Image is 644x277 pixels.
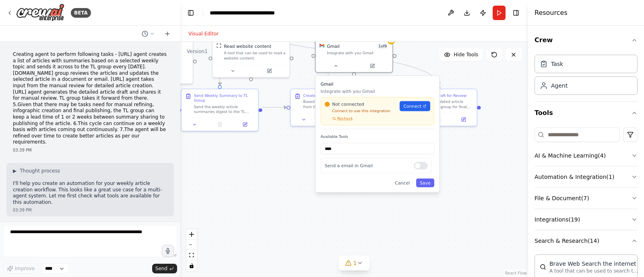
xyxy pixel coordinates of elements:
[327,51,389,55] div: Integrate with you Gmail
[551,82,568,90] div: Agent
[321,134,434,139] label: Available Tools
[194,93,254,103] div: Send Weekly Summary to TL Group
[127,57,189,67] div: A tool that can be used to search the internet with a search_query. Supports different search typ...
[303,93,356,98] div: Create Detailed Article Draft
[535,209,638,230] button: Integrations(19)
[510,7,522,18] button: Hide right sidebar
[155,265,167,272] span: Send
[325,116,353,121] button: Recheck
[355,62,390,70] button: Open in side panel
[337,116,353,121] span: Recheck
[413,93,467,98] div: Send Article Draft for Review
[13,207,167,213] div: 03:39 PM
[16,4,64,22] img: Logo
[210,9,275,17] nav: breadcrumb
[20,168,60,174] span: Thought process
[327,43,340,49] div: Gmail
[217,43,221,48] img: ScrapeWebsiteTool
[321,81,434,87] h3: Gmail
[186,250,197,261] button: fit view
[549,268,638,274] p: A tool that can be used to search the internet with a search_query.
[138,29,158,39] button: Switch to previous chat
[252,67,287,75] button: Open in side panel
[161,29,174,39] button: Start a new chat
[212,39,290,78] div: ScrapeWebsiteToolRead website contentA tool that can be used to read a website content.
[186,229,197,271] div: React Flow controls
[13,51,167,146] p: Creating agent to perform following tasks - [URL] agent creates a list of articles with summaries...
[339,256,370,271] button: 1
[391,179,413,187] button: Cancel
[535,29,638,51] button: Crew
[303,99,363,109] div: Based on the selected article from the TL group review and their feedback provided in {tl_review_...
[3,263,38,274] button: Improve
[224,43,271,49] div: Read website content
[332,101,364,108] span: Not connected
[353,259,357,267] span: 1
[416,179,434,187] button: Save
[535,166,638,187] button: Automation & Integration(1)
[454,51,478,58] span: Hide Tools
[400,101,430,111] a: Connect
[13,168,17,174] span: ▶
[535,102,638,124] button: Tools
[320,43,324,48] img: Gmail
[535,188,638,209] button: File & Document(7)
[439,48,483,61] button: Hide Tools
[325,109,396,113] p: Connect to use this integration
[234,121,256,128] button: Open in side panel
[186,229,197,240] button: zoom in
[115,39,193,84] div: SerperDevToolSearch the internet with [PERSON_NAME]A tool that can be used to search the internet...
[185,7,196,18] button: Hide left sidebar
[535,51,638,101] div: Crew
[403,103,421,109] span: Connect
[413,99,473,109] div: Send the completed article draft to the TL group for final review. Format the email with the full...
[551,60,563,68] div: Task
[505,271,527,275] a: React Flow attribution
[186,240,197,250] button: zoom out
[262,104,287,111] g: Edge from 10262ea3-103d-4794-bf36-43111d464158 to c45fd6be-0e27-4ca1-869a-4636806a8b23
[325,162,409,169] p: Send a email in Gmail
[399,89,477,127] div: Send Article Draft for ReviewSend the completed article draft to the TL group for final review. F...
[186,261,197,271] button: toggle interactivity
[155,74,190,81] button: Open in side panel
[207,14,223,85] g: Edge from 3fcef6cf-855e-406b-ab3e-cb3474b9720b to 10262ea3-103d-4794-bf36-43111d464158
[206,121,233,128] button: No output available
[15,265,35,272] span: Improve
[453,116,474,123] button: Open in side panel
[181,89,259,131] div: Send Weekly Summary to TL GroupSend the weekly article summaries digest to the TL group via email...
[224,51,286,61] div: A tool that can be used to read a website content.
[540,264,546,270] img: BraveSearchTool
[535,145,638,166] button: AI & Machine Learning(4)
[13,147,167,153] div: 03:39 PM
[13,168,60,174] button: ▶Thought process
[194,104,254,114] div: Send the weekly article summaries digest to the TL group via email every [DATE]. Format the email...
[162,245,174,257] button: Click to speak your automation idea
[187,48,208,55] div: Version 1
[184,29,223,39] button: Visual Editor
[377,43,389,49] span: Number of enabled actions
[127,43,189,55] div: Search the internet with [PERSON_NAME]
[290,89,368,127] div: Create Detailed Article DraftBased on the selected article from the TL group review and their fee...
[152,264,177,273] button: Send
[207,14,442,85] g: Edge from 3fcef6cf-855e-406b-ab3e-cb3474b9720b to caff6149-8037-4b01-9e56-81c1938da1da
[315,39,393,73] div: GmailGmail1of9Integrate with you GmailGmailIntegrate with you GmailNot connectedConnect to use th...
[13,181,167,205] p: I'll help you create an automation for your weekly article creation workflow. This looks like a g...
[535,8,568,18] h4: Resources
[549,260,638,268] div: Brave Web Search the internet
[321,88,434,95] p: Integrate with you Gmail
[535,230,638,251] button: Search & Research(14)
[71,8,91,18] div: BETA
